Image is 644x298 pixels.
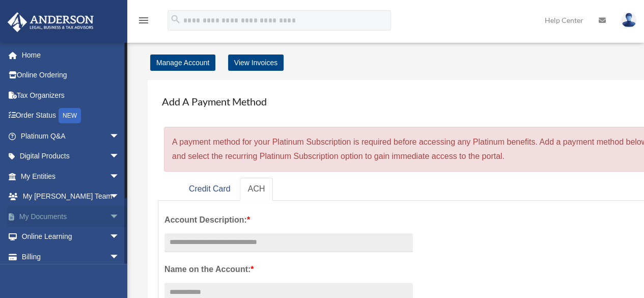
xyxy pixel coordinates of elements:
a: My Documentsarrow_drop_down [7,206,135,227]
span: arrow_drop_down [109,206,130,227]
label: Name on the Account: [164,262,413,277]
span: arrow_drop_down [109,227,130,248]
a: Online Learningarrow_drop_down [7,227,135,247]
a: Home [7,45,135,65]
div: NEW [59,108,81,123]
a: Digital Productsarrow_drop_down [7,146,135,167]
img: Anderson Advisors Platinum Portal [5,12,97,32]
a: ACH [240,178,273,201]
i: search [170,14,181,25]
a: Manage Account [150,55,215,71]
a: My [PERSON_NAME] Teamarrow_drop_down [7,186,135,207]
a: My Entitiesarrow_drop_down [7,166,135,186]
i: menu [137,14,150,26]
a: Online Ordering [7,65,135,86]
a: View Invoices [228,55,284,71]
a: Tax Organizers [7,85,135,105]
label: Account Description: [164,213,413,227]
span: arrow_drop_down [109,126,130,147]
a: Credit Card [181,178,239,201]
span: arrow_drop_down [109,146,130,167]
span: arrow_drop_down [109,247,130,267]
span: arrow_drop_down [109,186,130,207]
a: Order StatusNEW [7,105,135,126]
span: arrow_drop_down [109,166,130,187]
a: menu [137,18,150,26]
a: Platinum Q&Aarrow_drop_down [7,126,135,146]
a: Billingarrow_drop_down [7,247,135,267]
img: User Pic [621,13,636,28]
